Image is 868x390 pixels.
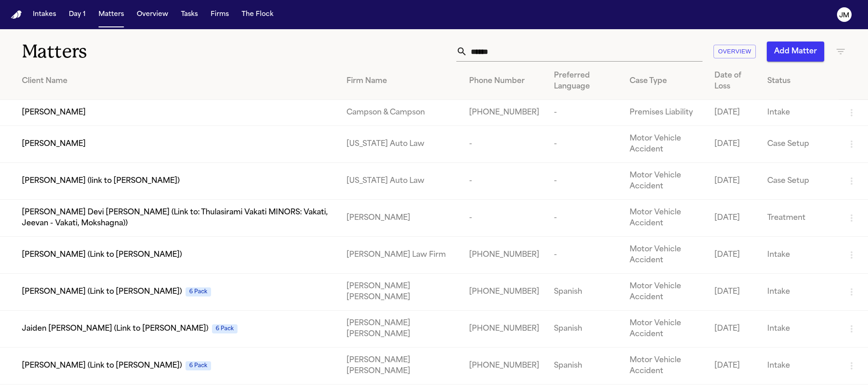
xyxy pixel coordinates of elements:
[238,6,277,23] button: The Flock
[133,6,172,23] button: Overview
[760,200,839,237] td: Treatment
[547,100,623,126] td: -
[22,250,182,260] span: [PERSON_NAME] (Link to [PERSON_NAME])
[462,274,547,311] td: [PHONE_NUMBER]
[622,274,707,311] td: Motor Vehicle Accident
[760,237,839,274] td: Intake
[212,324,238,333] span: 6 Pack
[767,42,824,62] button: Add Matter
[462,100,547,126] td: [PHONE_NUMBER]
[29,6,60,23] button: Intakes
[339,100,462,126] td: Campson & Campson
[707,348,760,385] td: [DATE]
[95,6,128,23] button: Matters
[554,70,615,92] div: Preferred Language
[622,100,707,126] td: Premises Liability
[707,100,760,126] td: [DATE]
[186,287,211,296] span: 6 Pack
[713,45,756,59] button: Overview
[622,311,707,348] td: Motor Vehicle Accident
[707,163,760,200] td: [DATE]
[339,200,462,237] td: [PERSON_NAME]
[65,6,89,23] button: Day 1
[622,126,707,163] td: Motor Vehicle Accident
[207,6,232,23] button: Firms
[760,126,839,163] td: Case Setup
[11,10,22,19] img: Finch Logo
[22,207,332,229] span: [PERSON_NAME] Devi [PERSON_NAME] (Link to: Thulasirami Vakati MINORS: Vakati, Jeevan - Vakati, Mo...
[339,237,462,274] td: [PERSON_NAME] Law Firm
[177,6,201,23] button: Tasks
[11,10,22,19] a: Home
[760,311,839,348] td: Intake
[22,107,86,118] span: [PERSON_NAME]
[22,360,182,371] span: [PERSON_NAME] (Link to [PERSON_NAME])
[22,76,332,87] div: Client Name
[547,200,623,237] td: -
[186,361,211,370] span: 6 Pack
[707,311,760,348] td: [DATE]
[22,176,180,187] span: [PERSON_NAME] (link to [PERSON_NAME])
[462,311,547,348] td: [PHONE_NUMBER]
[760,274,839,311] td: Intake
[714,70,753,92] div: Date of Loss
[707,237,760,274] td: [DATE]
[22,323,208,334] span: Jaiden [PERSON_NAME] (Link to [PERSON_NAME])
[760,348,839,385] td: Intake
[760,163,839,200] td: Case Setup
[547,237,623,274] td: -
[462,163,547,200] td: -
[339,163,462,200] td: [US_STATE] Auto Law
[547,348,623,385] td: Spanish
[622,163,707,200] td: Motor Vehicle Accident
[547,311,623,348] td: Spanish
[630,76,699,87] div: Case Type
[707,126,760,163] td: [DATE]
[339,348,462,385] td: [PERSON_NAME] [PERSON_NAME]
[346,76,455,87] div: Firm Name
[767,76,832,87] div: Status
[469,76,539,87] div: Phone Number
[22,40,262,63] h1: Matters
[547,274,623,311] td: Spanish
[22,139,86,150] span: [PERSON_NAME]
[339,126,462,163] td: [US_STATE] Auto Law
[547,126,623,163] td: -
[22,286,182,297] span: [PERSON_NAME] (Link to [PERSON_NAME])
[462,200,547,237] td: -
[622,348,707,385] td: Motor Vehicle Accident
[339,274,462,311] td: [PERSON_NAME] [PERSON_NAME]
[622,200,707,237] td: Motor Vehicle Accident
[462,348,547,385] td: [PHONE_NUMBER]
[462,126,547,163] td: -
[622,237,707,274] td: Motor Vehicle Accident
[462,237,547,274] td: [PHONE_NUMBER]
[707,200,760,237] td: [DATE]
[339,311,462,348] td: [PERSON_NAME] [PERSON_NAME]
[760,100,839,126] td: Intake
[707,274,760,311] td: [DATE]
[547,163,623,200] td: -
